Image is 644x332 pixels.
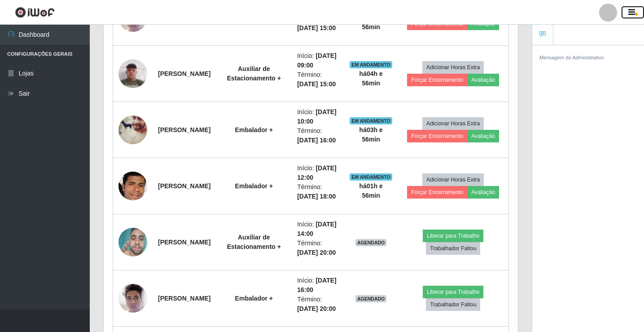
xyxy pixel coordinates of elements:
[426,242,480,255] button: Trabalhador Faltou
[158,182,210,190] strong: [PERSON_NAME]
[467,130,499,142] button: Avaliação
[297,70,339,89] li: Término:
[407,74,467,86] button: Forçar Encerramento
[297,51,339,70] li: Início:
[297,239,339,257] li: Término:
[297,249,336,256] time: [DATE] 20:00
[158,239,210,246] strong: [PERSON_NAME]
[297,52,337,69] time: [DATE] 09:00
[118,54,147,93] img: 1709375112510.jpeg
[297,182,339,201] li: Término:
[235,295,273,302] strong: Embalador +
[297,193,336,200] time: [DATE] 18:00
[539,55,604,60] small: Mensagem do Administrativo
[297,164,337,181] time: [DATE] 12:00
[118,279,147,317] img: 1725546046209.jpeg
[158,295,210,302] strong: [PERSON_NAME]
[15,7,55,18] img: CoreUI Logo
[359,182,383,199] strong: há 01 h e 56 min
[118,112,147,148] img: 1680531528548.jpeg
[355,239,387,246] span: AGENDADO
[297,126,339,145] li: Término:
[235,126,273,133] strong: Embalador +
[297,276,339,295] li: Início:
[350,117,392,124] span: EM ANDAMENTO
[422,173,484,186] button: Adicionar Horas Extra
[423,230,483,242] button: Liberar para Trabalho
[407,186,467,199] button: Forçar Encerramento
[359,14,383,31] strong: há 04 h e 56 min
[235,182,273,190] strong: Embalador +
[297,221,337,237] time: [DATE] 14:00
[227,65,281,82] strong: Auxiliar de Estacionamento +
[422,117,484,130] button: Adicionar Horas Extra
[297,220,339,239] li: Início:
[297,80,336,88] time: [DATE] 15:00
[467,186,499,199] button: Avaliação
[118,223,147,261] img: 1748551724527.jpeg
[118,166,147,207] img: 1709861924003.jpeg
[297,164,339,182] li: Início:
[355,295,387,302] span: AGENDADO
[297,108,337,125] time: [DATE] 10:00
[359,126,383,143] strong: há 03 h e 56 min
[158,70,210,77] strong: [PERSON_NAME]
[467,74,499,86] button: Avaliação
[423,286,483,298] button: Liberar para Trabalho
[297,305,336,312] time: [DATE] 20:00
[297,295,339,314] li: Término:
[422,61,484,74] button: Adicionar Horas Extra
[350,61,392,68] span: EM ANDAMENTO
[158,126,210,133] strong: [PERSON_NAME]
[359,70,383,87] strong: há 04 h e 56 min
[297,107,339,126] li: Início:
[426,298,480,311] button: Trabalhador Faltou
[297,24,336,31] time: [DATE] 15:00
[297,277,337,293] time: [DATE] 16:00
[350,173,392,181] span: EM ANDAMENTO
[227,234,281,250] strong: Auxiliar de Estacionamento +
[407,130,467,142] button: Forçar Encerramento
[297,137,336,144] time: [DATE] 16:00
